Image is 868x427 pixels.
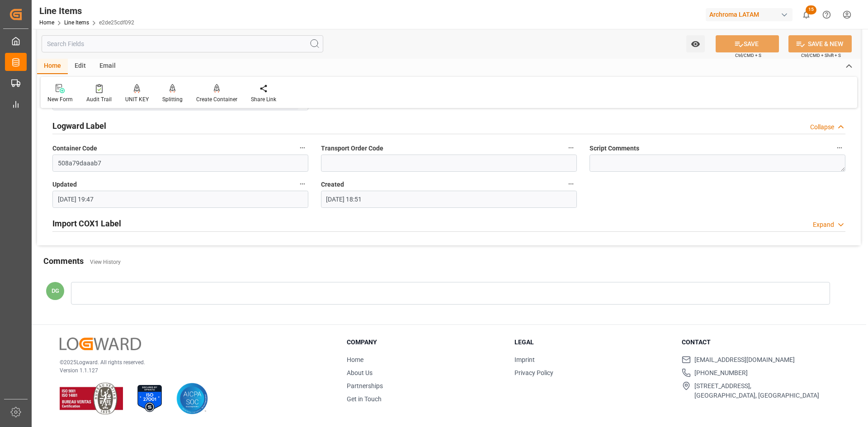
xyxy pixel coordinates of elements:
button: Updated [297,178,308,190]
span: Ctrl/CMD + Shift + S [801,52,841,59]
a: About Us [347,369,373,376]
img: ISO 9001 & ISO 14001 Certification [60,383,123,414]
a: Get in Touch [347,395,382,403]
h3: Contact [682,338,838,347]
a: Home [347,356,363,363]
div: UNIT KEY [125,95,149,103]
button: Container Code [297,142,308,154]
input: DD.MM.YYYY HH:MM [52,191,308,208]
a: Privacy Policy [514,369,553,376]
div: Email [93,59,123,74]
button: SAVE & NEW [788,35,852,52]
button: Script Comments [834,142,845,154]
input: Search Fields [42,35,323,52]
button: Created [565,178,577,190]
div: Collapse [810,122,834,132]
a: Partnerships [347,382,383,389]
span: [STREET_ADDRESS], [GEOGRAPHIC_DATA], [GEOGRAPHIC_DATA] [694,381,819,400]
h3: Legal [514,338,671,347]
button: Transport Order Code [565,142,577,154]
span: Ctrl/CMD + S [735,52,761,59]
a: View History [90,259,121,265]
span: [EMAIL_ADDRESS][DOMAIN_NAME] [694,355,795,365]
div: Share Link [251,95,276,103]
h3: Company [347,338,503,347]
span: Container Code [52,144,97,153]
p: © 2025 Logward. All rights reserved. [60,358,324,366]
img: AICPA SOC [176,383,208,414]
img: ISO 27001 Certification [134,383,165,414]
span: Script Comments [590,144,639,153]
button: open menu [686,35,705,52]
p: Version 1.1.127 [60,366,324,375]
h2: Comments [43,255,84,267]
div: New Form [47,95,73,103]
a: Home [39,19,54,26]
span: DG [52,287,59,294]
h2: Logward Label [52,120,106,132]
h2: Import COX1 Label [52,217,121,230]
input: DD.MM.YYYY HH:MM [321,191,577,208]
span: Created [321,180,344,189]
div: Splitting [162,95,183,103]
button: Help Center [816,5,837,25]
span: Updated [52,180,77,189]
div: Line Items [39,4,134,18]
a: Imprint [514,356,535,363]
button: Archroma LATAM [706,6,796,23]
span: 15 [806,5,816,14]
div: Edit [68,59,93,74]
img: Logward Logo [60,338,141,351]
button: SAVE [716,35,779,52]
button: show 15 new notifications [796,5,816,25]
div: Archroma LATAM [706,8,793,21]
div: Audit Trail [86,95,112,103]
a: Line Items [64,19,89,26]
span: Transport Order Code [321,144,383,153]
div: Home [37,59,68,74]
span: [PHONE_NUMBER] [694,368,748,378]
div: Create Container [196,95,237,103]
div: Expand [813,220,834,230]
